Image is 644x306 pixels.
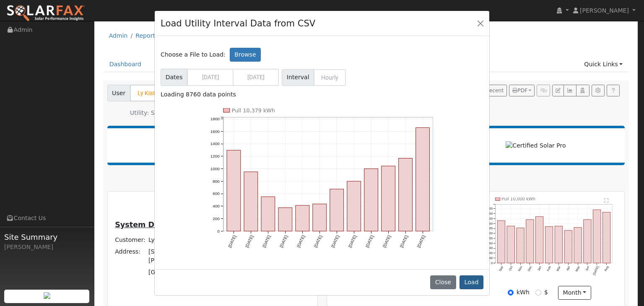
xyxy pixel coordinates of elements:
[213,191,220,196] text: 600
[313,204,327,231] rect: onclick=""
[213,204,220,208] text: 400
[282,69,314,86] span: Interval
[399,234,409,248] text: [DATE]
[217,229,220,233] text: 0
[161,69,187,86] span: Dates
[330,234,340,248] text: [DATE]
[210,117,220,121] text: 1800
[213,216,220,221] text: 200
[230,48,261,62] label: Browse
[227,150,241,231] rect: onclick=""
[227,234,237,248] text: [DATE]
[210,141,220,146] text: 1400
[382,166,395,231] rect: onclick=""
[210,166,220,171] text: 1000
[161,90,483,99] div: Loading 8760 data points
[430,275,456,290] button: Close
[347,181,361,231] rect: onclick=""
[364,169,378,231] rect: onclick=""
[348,234,357,248] text: [DATE]
[161,50,226,59] span: Choose a File to Load:
[161,17,315,30] h4: Load Utility Interval Data from CSV
[244,172,258,231] rect: onclick=""
[231,107,275,114] text: Pull 10,379 kWh
[330,189,344,231] rect: onclick=""
[213,179,220,184] text: 800
[278,208,292,231] rect: onclick=""
[261,197,275,231] rect: onclick=""
[382,234,392,248] text: [DATE]
[365,234,374,248] text: [DATE]
[313,234,323,248] text: [DATE]
[244,234,254,248] text: [DATE]
[296,205,309,231] rect: onclick=""
[475,17,486,29] button: Close
[262,234,271,248] text: [DATE]
[279,234,288,248] text: [DATE]
[296,234,306,248] text: [DATE]
[416,127,430,231] rect: onclick=""
[210,129,220,133] text: 1600
[210,154,220,158] text: 1200
[460,275,483,290] button: Load
[399,158,413,231] rect: onclick=""
[417,234,426,248] text: [DATE]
